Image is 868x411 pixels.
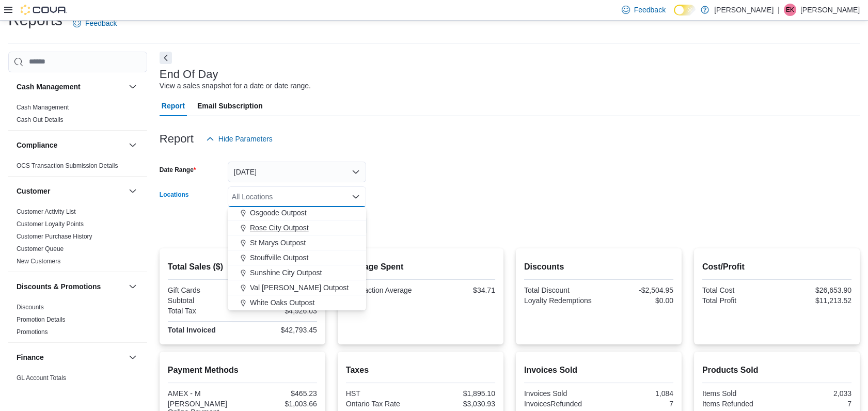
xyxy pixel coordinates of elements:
div: Compliance [8,160,147,176]
button: Stouffville Outpost [228,250,366,265]
div: Invoices Sold [524,389,597,398]
p: | [778,4,780,16]
div: AMEX - M [168,389,241,398]
button: Finance [17,352,124,362]
div: 1,084 [601,389,673,398]
button: Cash Management [127,81,139,93]
button: Cash Management [17,82,124,92]
button: Osgoode Outpost [228,206,366,220]
img: Cova [21,5,67,15]
button: Discounts & Promotions [127,280,139,293]
div: Emily Korody [784,4,796,16]
div: $26,653.90 [779,286,851,294]
p: [PERSON_NAME] [714,4,774,16]
div: Items Refunded [702,400,775,408]
span: New Customers [17,257,60,265]
h2: Invoices Sold [524,364,673,376]
div: Subtotal [168,296,241,305]
span: EK [786,4,794,16]
div: 2,033 [779,389,851,398]
button: Close list of options [352,193,360,201]
div: Total Tax [168,307,241,315]
span: Cash Management [17,103,69,112]
a: Customer Activity List [17,208,76,215]
div: $0.00 [601,296,673,305]
h2: Discounts [524,261,673,273]
div: HST [346,389,419,398]
div: $1,895.10 [422,389,495,398]
h2: Products Sold [702,364,851,376]
h3: Report [160,133,194,145]
h2: Total Sales ($) [168,261,317,273]
button: Hide Parameters [202,129,277,149]
div: View a sales snapshot for a date or date range. [160,81,311,91]
div: Discounts & Promotions [8,301,147,342]
a: GL Account Totals [17,374,66,382]
button: White Oaks Outpost [228,295,366,310]
h2: Taxes [346,364,495,376]
span: Sunshine City Outpost [250,267,322,278]
button: Compliance [17,140,124,150]
h3: Finance [17,352,44,362]
div: $42,793.45 [244,326,317,334]
div: Cash Management [8,101,147,130]
span: Promotions [17,328,48,336]
div: 7 [601,400,673,408]
div: InvoicesRefunded [524,400,597,408]
button: Customer [127,185,139,197]
input: Dark Mode [674,5,696,15]
span: Val [PERSON_NAME] Outpost [250,282,349,293]
h3: Compliance [17,140,57,150]
span: White Oaks Outpost [250,297,314,308]
a: Promotions [17,328,48,336]
button: Rose City Outpost [228,220,366,235]
span: Stouffville Outpost [250,252,308,263]
div: $1,003.66 [244,400,317,408]
span: Customer Activity List [17,208,76,216]
label: Locations [160,191,189,199]
h2: Average Spent [346,261,495,273]
button: Val [PERSON_NAME] Outpost [228,280,366,295]
div: Finance [8,372,147,401]
span: Cash Out Details [17,116,64,124]
h2: Cost/Profit [702,261,851,273]
span: Feedback [85,18,117,28]
div: Total Cost [702,286,775,294]
label: Date Range [160,166,196,174]
a: OCS Transaction Submission Details [17,162,118,169]
div: Total Discount [524,286,597,294]
p: [PERSON_NAME] [800,4,860,16]
span: Customer Queue [17,245,64,253]
div: $4,926.03 [244,307,317,315]
h3: Discounts & Promotions [17,281,101,292]
a: Cash Management [17,104,69,111]
span: Feedback [634,5,666,15]
a: Promotion Details [17,316,66,323]
div: Total Profit [702,296,775,305]
button: Next [160,52,172,64]
div: $11,213.52 [779,296,851,305]
div: Gift Cards [168,286,241,294]
span: Hide Parameters [218,134,273,144]
span: Promotion Details [17,315,66,324]
div: $3,030.93 [422,400,495,408]
button: [DATE] [228,162,366,182]
button: Compliance [127,139,139,151]
strong: Total Invoiced [168,326,216,334]
span: Osgoode Outpost [250,208,307,218]
div: $34.71 [422,286,495,294]
a: Feedback [69,13,121,34]
a: Customer Queue [17,245,64,252]
a: Customer Loyalty Points [17,220,84,228]
button: Sunshine City Outpost [228,265,366,280]
a: Discounts [17,304,44,311]
a: Cash Out Details [17,116,64,123]
div: Customer [8,206,147,272]
h3: Cash Management [17,82,81,92]
span: Email Subscription [197,96,263,116]
div: Ontario Tax Rate [346,400,419,408]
